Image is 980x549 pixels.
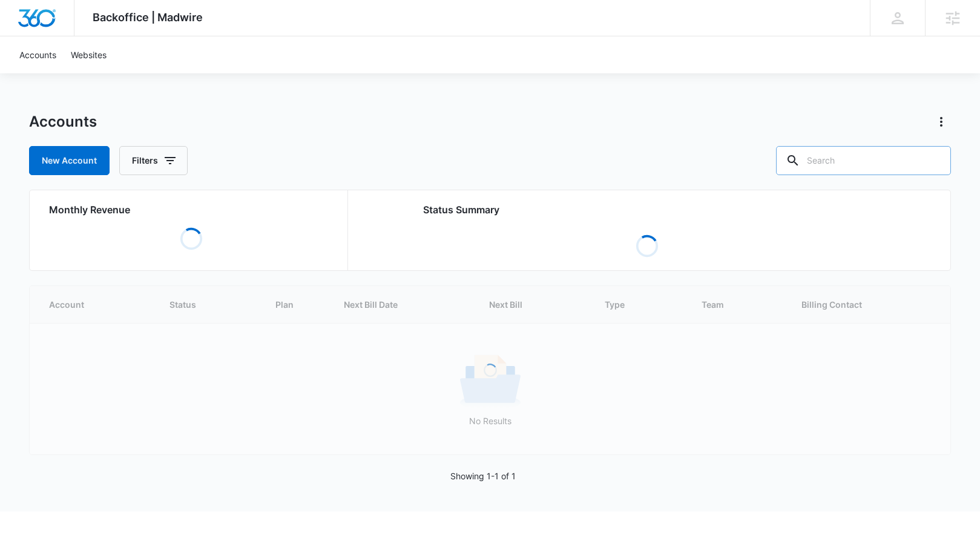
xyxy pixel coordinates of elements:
[423,202,870,217] h2: Status Summary
[64,36,114,73] a: Websites
[450,470,516,482] p: Showing 1-1 of 1
[932,112,951,131] button: Actions
[119,146,188,175] button: Filters
[29,146,110,175] a: New Account
[12,36,64,73] a: Accounts
[776,146,951,175] input: Search
[93,11,203,24] span: Backoffice | Madwire
[49,202,333,217] h2: Monthly Revenue
[29,113,97,131] h1: Accounts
